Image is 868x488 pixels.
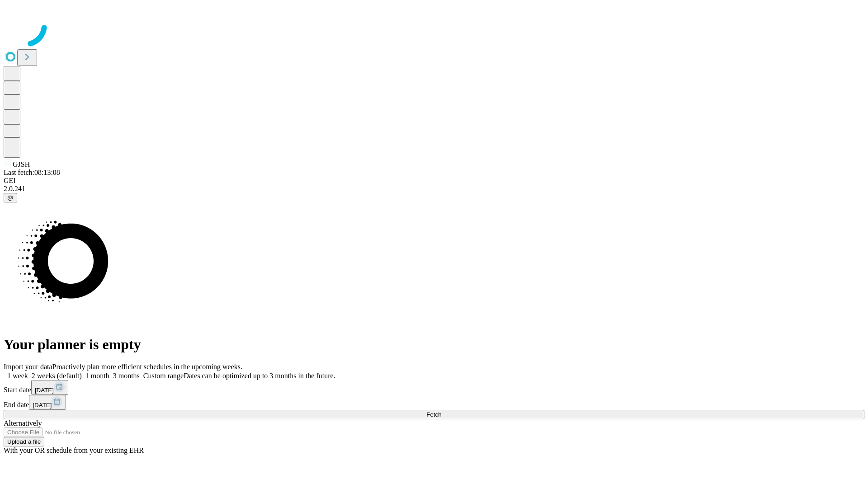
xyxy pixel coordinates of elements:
[52,363,242,371] span: Proactively plan more efficient schedules in the upcoming weeks.
[4,193,17,202] button: @
[32,372,82,380] span: 2 weeks (default)
[426,411,441,418] span: Fetch
[143,372,184,380] span: Custom range
[31,380,68,395] button: [DATE]
[4,410,864,419] button: Fetch
[85,372,109,380] span: 1 month
[35,387,54,394] span: [DATE]
[4,177,864,185] div: GEI
[4,419,42,427] span: Alternatively
[4,446,144,454] span: With your OR schedule from your existing EHR
[29,395,66,410] button: [DATE]
[113,372,140,380] span: 3 months
[4,336,864,353] h1: Your planner is empty
[33,402,52,408] span: [DATE]
[7,194,14,201] span: @
[4,185,864,193] div: 2.0.241
[184,372,335,380] span: Dates can be optimized up to 3 months in the future.
[4,437,44,446] button: Upload a file
[4,380,864,395] div: Start date
[4,363,52,371] span: Import your data
[4,169,60,176] span: Last fetch: 08:13:08
[7,372,28,380] span: 1 week
[4,395,864,410] div: End date
[13,160,30,168] span: GJSH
